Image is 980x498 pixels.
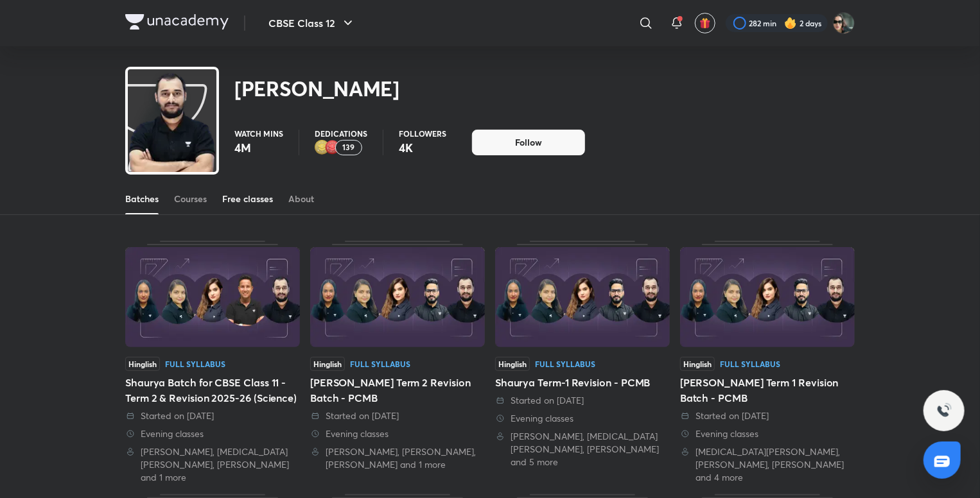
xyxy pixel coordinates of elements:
[472,130,585,155] button: Follow
[936,403,952,418] img: ttu
[310,375,485,406] div: [PERSON_NAME] Term 2 Revision Batch - PCMB
[125,184,159,214] a: Batches
[125,14,229,30] img: Company Logo
[399,130,446,137] p: Followers
[315,140,330,155] img: educator badge2
[495,241,670,484] div: Shaurya Term-1 Revision - PCMB
[125,357,160,371] span: Hinglish
[315,130,367,137] p: Dedications
[310,241,485,484] div: Vijeta Term 2 Revision Batch - PCMB
[325,140,340,155] img: educator badge1
[680,357,715,371] span: Hinglish
[680,247,855,347] img: Thumbnail
[310,445,485,471] div: Shivani Sharma, Shipra Mishra, Aryan Tiwari and 1 more
[125,241,300,484] div: Shaurya Batch for CBSE Class 11 - Term 2 & Revision 2025-26 (Science)
[495,357,530,371] span: Hinglish
[515,136,542,149] span: Follow
[125,445,300,484] div: Alok Choubey, Nikita Shukla, Shivani Sharma and 1 more
[495,247,670,347] img: Thumbnail
[288,193,314,205] div: About
[784,17,797,30] img: streak
[310,357,345,371] span: Hinglish
[720,360,780,368] div: Full Syllabus
[350,360,410,368] div: Full Syllabus
[174,193,207,205] div: Courses
[125,427,300,440] div: Evening classes
[310,409,485,422] div: Started on 22 Sep 2025
[125,14,229,33] a: Company Logo
[125,247,300,347] img: Thumbnail
[222,193,273,205] div: Free classes
[699,17,711,29] img: avatar
[288,184,314,214] a: About
[399,140,446,155] p: 4K
[174,184,207,214] a: Courses
[234,140,283,155] p: 4M
[680,409,855,422] div: Started on 30 Jul 2025
[495,394,670,407] div: Started on 30 Jul 2025
[695,13,715,33] button: avatar
[222,184,273,214] a: Free classes
[234,76,399,101] h2: [PERSON_NAME]
[125,375,300,406] div: Shaurya Batch for CBSE Class 11 - Term 2 & Revision 2025-26 (Science)
[833,12,855,34] img: Arihant
[261,10,363,36] button: CBSE Class 12
[680,445,855,484] div: Nikita Shukla, Shivani Sharma, Arpita Sharma and 4 more
[125,193,159,205] div: Batches
[343,143,355,152] p: 139
[680,427,855,440] div: Evening classes
[680,375,855,406] div: [PERSON_NAME] Term 1 Revision Batch - PCMB
[495,412,670,425] div: Evening classes
[495,375,670,390] div: Shaurya Term-1 Revision - PCMB
[234,130,283,137] p: Watch mins
[310,427,485,440] div: Evening classes
[165,360,225,368] div: Full Syllabus
[680,241,855,484] div: Vijeta Term 1 Revision Batch - PCMB
[310,247,485,347] img: Thumbnail
[495,430,670,468] div: Alok Choubey, Nikita Shukla, Agni Mitra Aman and 5 more
[125,409,300,422] div: Started on 22 Sep 2025
[128,72,216,186] img: class
[535,360,595,368] div: Full Syllabus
